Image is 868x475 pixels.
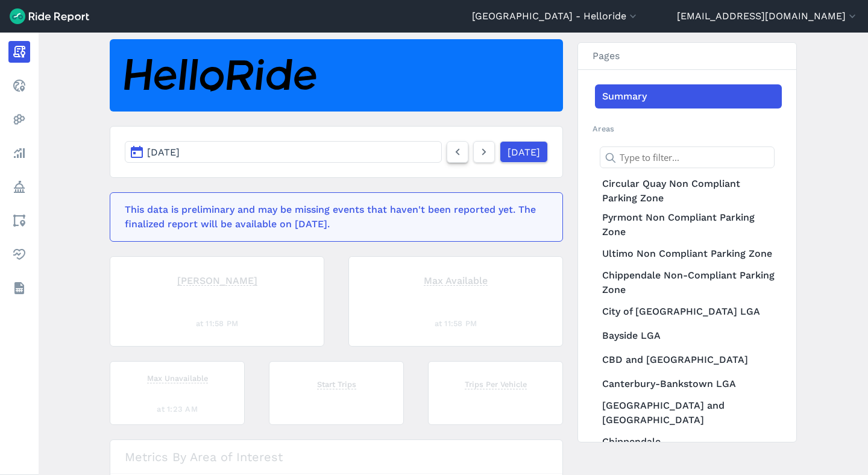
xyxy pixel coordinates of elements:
div: This data is preliminary and may be missing events that haven't been reported yet. The finalized ... [125,203,541,231]
a: City of [GEOGRAPHIC_DATA] LGA [595,300,782,324]
a: Circular Quay Non Compliant Parking Zone [595,174,782,208]
a: Heatmaps [8,109,30,130]
div: loading [269,362,403,424]
a: Policy [8,176,30,198]
img: Ride Report [10,8,89,24]
input: Type to filter... [600,146,775,168]
div: loading [110,362,244,424]
div: loading [349,257,562,346]
div: loading [110,257,324,346]
img: HelloRide [124,59,316,92]
h2: Areas [593,123,782,134]
button: [GEOGRAPHIC_DATA] - Helloride [472,9,639,24]
a: Canterbury-Bankstown LGA [595,372,782,396]
span: [DATE] [147,146,180,158]
div: loading [429,362,562,424]
h3: Metrics By Area of Interest [110,440,562,474]
a: Datasets [8,277,30,299]
a: CBD and [GEOGRAPHIC_DATA] [595,348,782,372]
a: Pyrmont Non Compliant Parking Zone [595,208,782,242]
a: Ultimo Non Compliant Parking Zone [595,242,782,266]
a: [DATE] [500,141,548,163]
a: Health [8,244,30,265]
a: [GEOGRAPHIC_DATA] and [GEOGRAPHIC_DATA] [595,396,782,430]
button: [EMAIL_ADDRESS][DOMAIN_NAME] [677,9,858,24]
a: Bayside LGA [595,324,782,348]
a: Chippendale [595,430,782,454]
a: Summary [595,84,782,109]
a: Analyze [8,142,30,164]
h3: Pages [578,43,796,70]
a: Realtime [8,75,30,96]
a: Chippendale Non-Compliant Parking Zone [595,266,782,300]
a: Report [8,41,30,63]
a: Areas [8,210,30,231]
button: [DATE] [125,141,442,163]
